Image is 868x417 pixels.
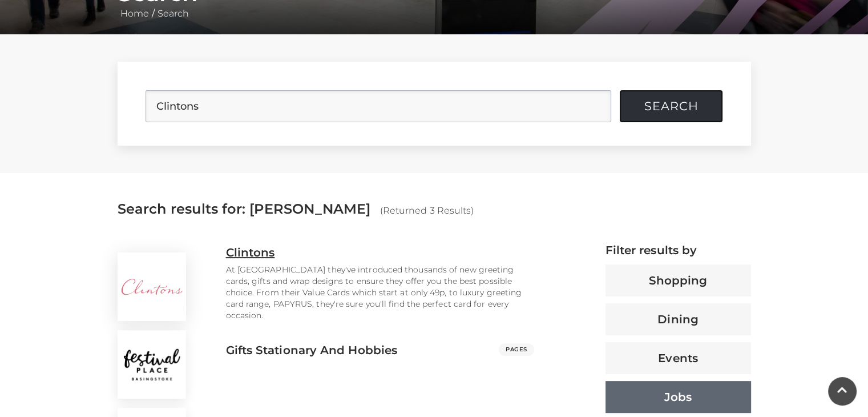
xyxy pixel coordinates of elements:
[605,303,751,335] button: Dining
[605,342,751,374] button: Events
[620,90,722,122] button: Search
[644,101,699,112] span: Search
[605,381,751,413] button: Jobs
[380,205,474,216] span: (Returned 3 Results)
[605,264,751,296] button: Shopping
[109,321,543,399] a: gifts stationary and hobbies Gifts Stationary And Hobbies PAGES
[118,201,371,217] span: Search results for: [PERSON_NAME]
[118,8,152,19] a: Home
[499,343,534,356] span: PAGES
[226,246,275,259] h3: Clintons
[118,330,186,399] img: gifts stationary and hobbies
[605,243,751,257] h4: Filter results by
[109,243,543,321] a: Clintons At [GEOGRAPHIC_DATA] they've introduced thousands of new greeting cards, gifts and wrap ...
[226,343,398,357] h3: Gifts Stationary And Hobbies
[155,8,192,19] a: Search
[146,90,611,122] input: Search Site
[226,264,534,321] p: At [GEOGRAPHIC_DATA] they've introduced thousands of new greeting cards, gifts and wrap designs t...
